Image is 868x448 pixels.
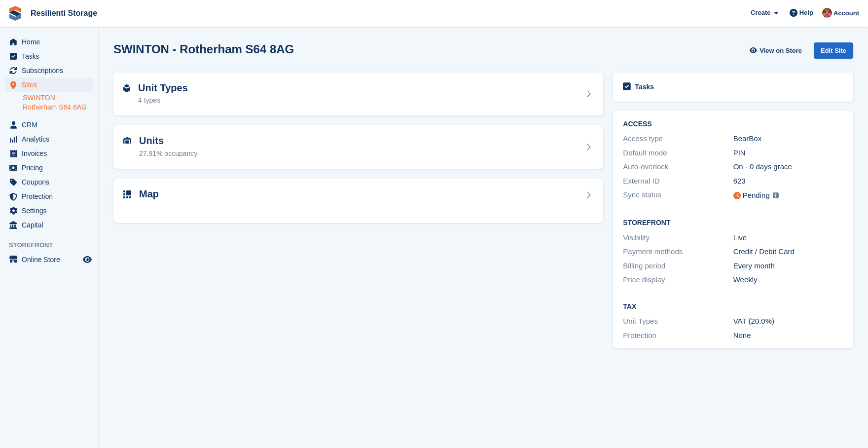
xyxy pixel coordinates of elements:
a: menu [5,253,93,266]
div: Every month [733,261,843,272]
img: icon-info-grey-7440780725fd019a000dd9b08b2336e03edf1995a4989e88bcd33f0948082b44.svg [773,192,779,198]
a: SWINTON - Rotherham S64 8AG [23,93,93,112]
img: unit-icn-7be61d7bf1b0ce9d3e12c5938cc71ed9869f7b940bace4675aadf7bd6d80202e.svg [123,137,131,144]
h2: ACCESS [623,120,843,128]
span: Protection [22,189,81,203]
a: menu [5,161,93,175]
div: None [733,330,843,341]
span: Subscriptions [22,64,81,77]
span: Storefront [9,240,98,250]
div: Edit Site [814,42,853,59]
img: unit-type-icn-2b2737a686de81e16bb02015468b77c625bbabd49415b5ef34ead5e3b44a266d.svg [123,84,130,92]
div: BearBox [733,133,843,145]
h2: Tasks [635,82,654,91]
a: Units 27.91% occupancy [113,125,603,169]
a: Map [113,179,603,224]
a: menu [5,49,93,63]
h2: Unit Types [138,82,188,94]
span: Pricing [22,161,81,175]
div: Pending [743,190,770,201]
div: Default mode [623,148,733,159]
span: Coupons [22,175,81,189]
div: Weekly [733,274,843,286]
div: Payment methods [623,246,733,258]
img: map-icn-33ee37083ee616e46c38cad1a60f524a97daa1e2b2c8c0bc3eb3415660979fc1.svg [123,190,131,198]
a: menu [5,147,93,160]
h2: SWINTON - Rotherham S64 8AG [113,42,294,56]
div: Credit / Debit Card [733,246,843,258]
div: Access type [623,133,733,145]
a: Preview store [81,254,93,265]
h2: Tax [623,303,843,311]
div: Auto-overlock [623,161,733,173]
a: Unit Types 4 types [113,73,603,116]
a: menu [5,189,93,203]
div: Unit Types [623,316,733,327]
div: On - 0 days grace [733,161,843,173]
span: Home [22,35,81,49]
div: 27.91% occupancy [139,149,197,159]
span: CRM [22,118,81,132]
span: Help [799,8,813,18]
a: menu [5,204,93,218]
a: menu [5,64,93,77]
a: menu [5,35,93,49]
a: Resilienti Storage [27,5,101,21]
span: Online Store [22,253,81,266]
span: Create [751,8,770,18]
a: menu [5,175,93,189]
span: Invoices [22,147,81,160]
div: Billing period [623,261,733,272]
span: Analytics [22,132,81,146]
h2: Map [139,188,159,200]
div: External ID [623,176,733,187]
h2: Storefront [623,219,843,227]
div: VAT (20.0%) [733,316,843,327]
a: menu [5,118,93,132]
div: Live [733,232,843,244]
img: stora-icon-8386f47178a22dfd0bd8f6a31ec36ba5ce8667c1dd55bd0f319d3a0aa187defe.svg [8,6,23,21]
h2: Units [139,135,197,147]
div: Sync status [623,189,733,202]
span: View on Store [759,46,802,56]
span: Tasks [22,49,81,63]
div: Protection [623,330,733,341]
a: Edit Site [814,42,853,63]
a: menu [5,132,93,146]
span: Settings [22,204,81,218]
img: Kerrie Whiteley [822,8,832,18]
div: Visibility [623,232,733,244]
a: menu [5,218,93,232]
span: Account [833,8,859,18]
div: 4 types [138,95,188,106]
span: Capital [22,218,81,232]
a: View on Store [748,42,806,59]
div: 623 [733,176,843,187]
div: Price display [623,274,733,286]
div: PIN [733,148,843,159]
span: Sites [22,78,81,92]
a: menu [5,78,93,92]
